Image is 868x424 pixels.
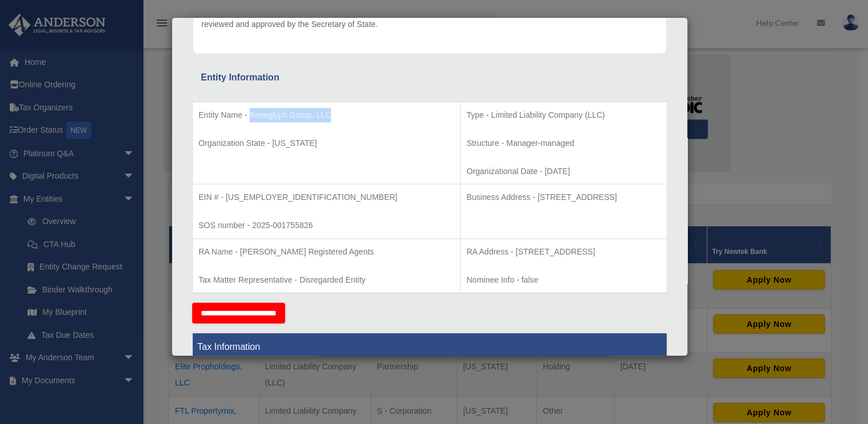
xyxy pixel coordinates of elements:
div: Entity Information [201,70,659,86]
p: EIN # - [US_EMPLOYER_IDENTIFICATION_NUMBER] [198,190,454,205]
p: Tax Matter Representative - Disregarded Entity [198,273,454,287]
p: RA Name - [PERSON_NAME] Registered Agents [198,245,454,259]
p: Type - Limited Liability Company (LLC) [466,108,661,122]
p: Nominee Info - false [466,273,661,287]
th: Tax Information [193,333,667,361]
p: Organization State - [US_STATE] [198,136,454,151]
p: Organizational Date - [DATE] [466,164,661,179]
p: Structure - Manager-managed [466,136,661,151]
p: SOS number - 2025-001755826 [198,218,454,233]
p: Business Address - [STREET_ADDRESS] [466,190,661,205]
p: Entity Name - Beneglyph Group, LLC [198,108,454,122]
p: RA Address - [STREET_ADDRESS] [466,245,661,259]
